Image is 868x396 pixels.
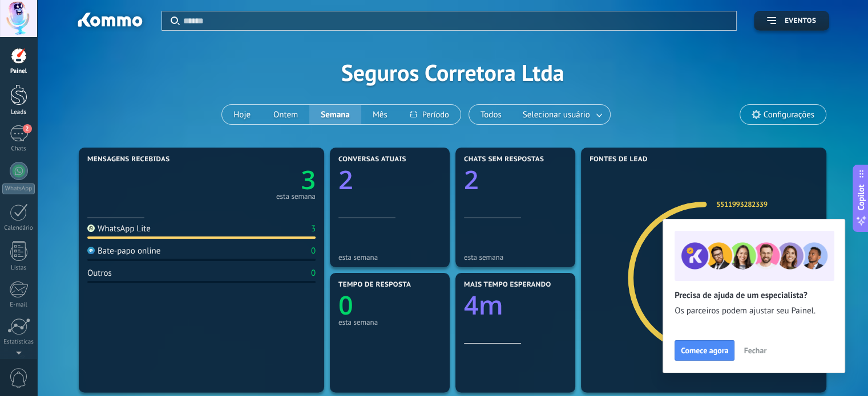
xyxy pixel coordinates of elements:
[222,105,262,124] button: Hoje
[311,268,316,279] div: 0
[276,194,316,199] div: esta semana
[301,162,316,197] text: 3
[754,11,829,31] button: Eventos
[2,109,35,116] div: Leads
[87,246,160,256] div: Bate-papo online
[311,223,316,234] div: 3
[716,199,767,209] a: 5511993282339
[785,17,816,25] span: Eventos
[2,301,35,309] div: E-mail
[464,253,567,262] div: esta semana
[464,281,551,289] span: Mais tempo esperando
[464,162,479,197] text: 2
[2,183,35,194] div: WhatsApp
[464,288,567,322] a: 4m
[87,156,169,164] span: Mensagens recebidas
[338,156,406,164] span: Conversas atuais
[361,105,399,124] button: Mês
[513,105,610,124] button: Selecionar usuário
[2,68,35,75] div: Painel
[469,105,513,124] button: Todos
[338,162,353,197] text: 2
[764,110,814,120] span: Configurações
[23,124,32,133] span: 2
[855,184,867,210] span: Copilot
[2,264,35,272] div: Listas
[681,346,728,354] span: Comece agora
[338,281,411,289] span: Tempo de resposta
[2,338,35,346] div: Estatísticas
[2,224,35,232] div: Calendário
[520,107,592,123] span: Selecionar usuário
[744,346,766,354] span: Fechar
[464,288,503,322] text: 4m
[338,318,441,326] div: esta semana
[87,224,95,232] img: WhatsApp Lite
[338,253,441,262] div: esta semana
[338,288,353,322] text: 0
[87,223,151,234] div: WhatsApp Lite
[201,162,316,197] a: 3
[675,290,833,301] h2: Precisa de ajuda de um especialista?
[2,145,35,153] div: Chats
[87,247,95,254] img: Bate-papo online
[311,246,316,256] div: 0
[87,268,112,279] div: Outros
[738,342,772,359] button: Fechar
[309,105,361,124] button: Semana
[590,156,648,164] span: Fontes de lead
[675,340,734,361] button: Comece agora
[262,105,309,124] button: Ontem
[464,156,544,164] span: Chats sem respostas
[675,305,833,317] span: Os parceiros podem ajustar seu Painel.
[399,105,461,124] button: Período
